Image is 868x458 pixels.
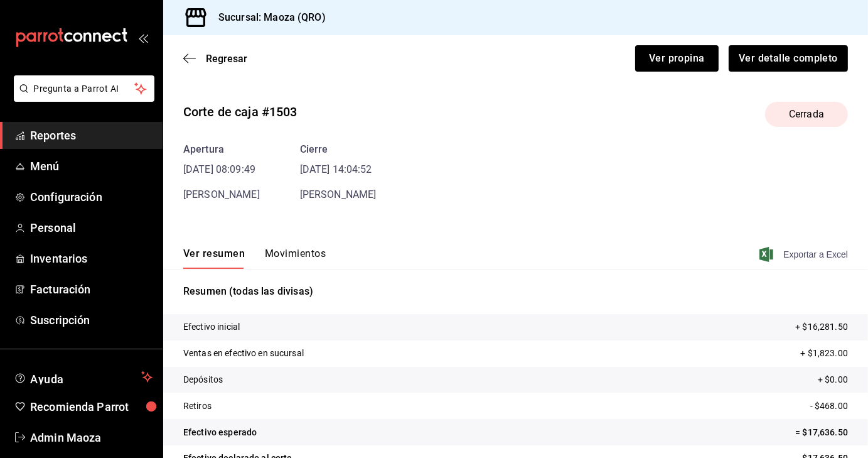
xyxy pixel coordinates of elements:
[183,400,212,413] p: Retiros
[9,91,154,104] a: Pregunta a Parrot AI
[30,281,153,298] span: Facturación
[729,45,848,72] button: Ver detalle completo
[208,10,326,25] h3: Sucursal: Maoza (QRO)
[795,426,848,439] p: = $17,636.50
[300,188,377,200] span: [PERSON_NAME]
[810,400,848,413] p: - $468.00
[762,247,848,262] button: Exportar a Excel
[183,102,297,121] div: Corte de caja #1503
[183,320,240,334] p: Efectivo inicial
[183,162,260,177] time: [DATE] 08:09:49
[183,426,257,439] p: Efectivo esperado
[138,33,148,43] button: open_drawer_menu
[30,158,153,175] span: Menú
[34,82,135,95] span: Pregunta a Parrot AI
[801,347,848,360] p: + $1,823.00
[183,248,245,269] button: Ver resumen
[183,284,848,299] p: Resumen (todas las divisas)
[30,127,153,144] span: Reportes
[183,142,260,157] div: Apertura
[14,75,154,102] button: Pregunta a Parrot AI
[183,53,247,65] button: Regresar
[781,107,832,122] span: Cerrada
[300,142,377,157] div: Cierre
[30,369,136,384] span: Ayuda
[818,373,848,386] p: + $0.00
[206,53,247,65] span: Regresar
[265,248,326,269] button: Movimientos
[183,373,223,386] p: Depósitos
[30,312,153,329] span: Suscripción
[635,45,719,72] button: Ver propina
[30,429,153,446] span: Admin Maoza
[183,248,326,269] div: navigation tabs
[30,398,153,415] span: Recomienda Parrot
[300,162,377,177] time: [DATE] 14:04:52
[30,188,153,205] span: Configuración
[30,219,153,236] span: Personal
[183,347,304,360] p: Ventas en efectivo en sucursal
[183,188,260,200] span: [PERSON_NAME]
[30,250,153,267] span: Inventarios
[795,320,848,334] p: + $16,281.50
